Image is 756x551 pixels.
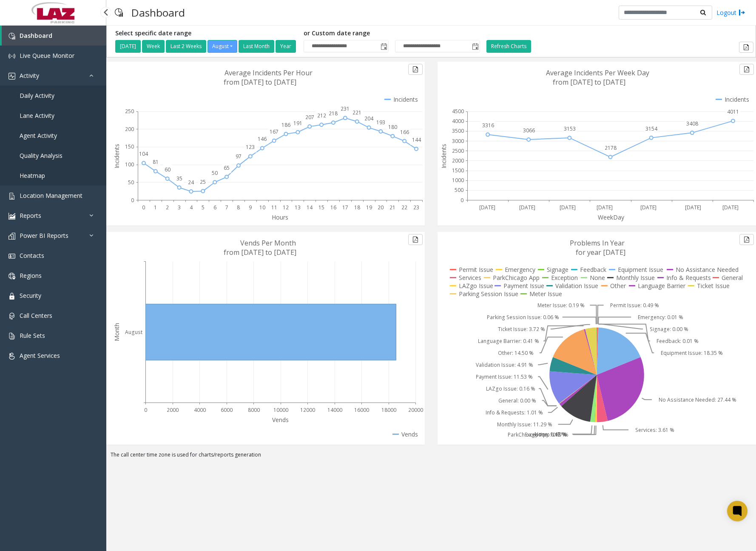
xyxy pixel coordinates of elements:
[498,325,545,333] text: Ticket Issue: 3.72 %
[739,8,745,17] img: logout
[224,248,296,257] text: from [DATE] to [DATE]
[523,127,535,134] text: 3066
[9,333,15,340] img: 'icon'
[478,337,539,345] text: Language Barrier: 0.41 %
[739,42,753,53] button: Export to pdf
[276,40,296,53] button: Year
[236,153,242,160] text: 97
[248,406,260,414] text: 8000
[408,234,423,245] button: Export to pdf
[239,40,274,53] button: Last Month
[125,126,134,133] text: 200
[202,204,205,211] text: 5
[498,349,534,357] text: Other: 14.50 %
[412,136,421,143] text: 144
[144,406,147,414] text: 0
[166,40,206,53] button: Last 2 Weeks
[125,328,142,336] text: August
[408,406,423,414] text: 20000
[9,73,15,80] img: 'icon'
[659,396,736,403] text: No Assistance Needed: 27.44 %
[125,161,134,168] text: 100
[188,179,194,186] text: 24
[9,353,15,360] img: 'icon'
[246,143,255,151] text: 123
[739,234,754,245] button: Export to pdf
[452,147,464,154] text: 2500
[519,204,535,211] text: [DATE]
[106,451,756,463] div: The call center time zone is used for charts/reports generation
[307,204,313,211] text: 14
[113,323,121,341] text: Month
[115,40,141,53] button: [DATE]
[722,204,739,211] text: [DATE]
[20,111,54,120] span: Lane Activity
[281,121,290,128] text: 186
[272,213,288,221] text: Hours
[352,109,361,116] text: 221
[9,53,15,60] img: 'icon'
[249,204,252,211] text: 9
[635,426,674,434] text: Services: 3.61 %
[534,431,566,438] text: None: 1.47 %
[9,313,15,320] img: 'icon'
[378,204,384,211] text: 20
[212,169,218,177] text: 50
[376,119,385,126] text: 193
[300,406,315,414] text: 12000
[564,125,576,132] text: 3153
[576,248,625,257] text: for year [DATE]
[508,431,568,438] text: ParkChicago App: 0.67 %
[401,204,407,211] text: 22
[20,151,63,160] span: Quality Analysis
[413,204,419,211] text: 23
[364,115,374,122] text: 204
[645,125,658,132] text: 3154
[240,238,296,248] text: Vends Per Month
[190,204,193,211] text: 4
[9,213,15,220] img: 'icon'
[317,112,326,119] text: 212
[2,26,106,46] a: Dashboard
[113,144,121,168] text: Incidents
[20,91,54,100] span: Daily Activity
[127,2,189,23] h3: Dashboard
[20,51,74,60] span: Live Queue Monitor
[546,68,649,77] text: Average Incidents Per Week Day
[258,135,267,143] text: 146
[379,40,388,52] span: Toggle popup
[125,143,134,150] text: 150
[638,314,683,321] text: Emergency: 0.01 %
[213,204,216,211] text: 6
[389,204,395,211] text: 21
[20,271,42,280] span: Regions
[131,197,134,204] text: 0
[452,177,464,184] text: 1000
[20,311,52,320] span: Call Centers
[400,128,409,136] text: 166
[354,204,360,211] text: 18
[476,373,533,380] text: Payment Issue: 11.53 %
[610,302,659,309] text: Permit Issue: 0.49 %
[9,253,15,260] img: 'icon'
[686,120,698,127] text: 3408
[9,233,15,240] img: 'icon'
[20,131,57,140] span: Agent Activity
[657,337,699,345] text: Feedback: 0.01 %
[20,191,82,200] span: Location Management
[20,171,45,180] span: Heatmap
[165,166,171,173] text: 60
[482,122,494,129] text: 3316
[224,164,230,171] text: 65
[176,175,182,182] text: 35
[498,397,536,404] text: General: 0.00 %
[9,193,15,200] img: 'icon'
[381,406,396,414] text: 18000
[237,204,240,211] text: 8
[20,331,45,340] span: Rule Sets
[283,204,289,211] text: 12
[20,31,52,40] span: Dashboard
[115,2,123,23] img: pageIcon
[330,204,336,211] text: 16
[259,204,265,211] text: 10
